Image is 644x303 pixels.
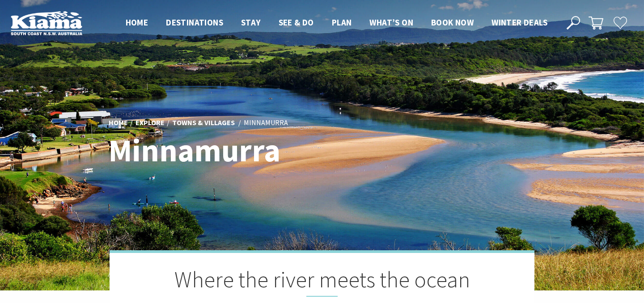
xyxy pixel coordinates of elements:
span: Winter Deals [491,17,547,28]
h2: Where the river meets the ocean [154,266,490,297]
span: Book now [431,17,474,28]
nav: Main Menu [117,16,556,30]
img: Kiama Logo [11,11,82,35]
a: Towns & Villages [172,118,235,128]
span: Destinations [166,17,223,28]
span: Stay [241,17,261,28]
li: Minnamurra [244,117,288,129]
h1: Minnamurra [109,133,361,168]
span: See & Do [279,17,314,28]
a: Home [109,118,128,128]
a: Explore [136,118,165,128]
span: Home [126,17,148,28]
span: Plan [332,17,352,28]
span: What’s On [369,17,413,28]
